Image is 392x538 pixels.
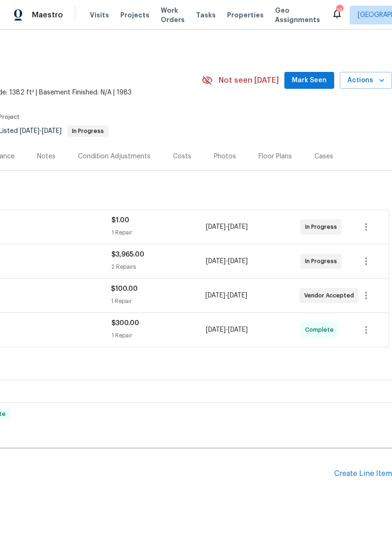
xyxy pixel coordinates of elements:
span: [DATE] [228,224,248,230]
div: Cases [314,152,333,161]
span: - [206,257,248,266]
div: Notes [37,152,55,161]
span: In Progress [305,257,341,266]
span: In Progress [68,128,108,134]
div: Costs [173,152,191,161]
span: - [206,222,248,232]
span: [DATE] [228,327,248,333]
span: [DATE] [20,128,39,134]
span: $3,965.00 [111,251,144,258]
span: [DATE] [227,292,247,299]
span: Not seen [DATE] [219,76,279,85]
span: Projects [120,10,149,20]
span: Vendor Accepted [304,291,358,300]
div: 1 Repair [111,296,205,306]
div: 2 Repairs [111,262,206,272]
span: - [205,291,247,300]
span: Complete [305,325,337,335]
span: Tasks [196,12,216,18]
span: [DATE] [206,327,226,333]
span: $100.00 [111,286,138,292]
span: In Progress [305,222,341,232]
span: - [206,325,248,335]
span: - [20,128,62,134]
span: Visits [90,10,109,20]
span: [DATE] [206,224,226,230]
span: Geo Assignments [275,6,320,24]
span: $300.00 [111,320,139,327]
span: [DATE] [228,258,248,265]
span: Actions [347,75,384,86]
span: [DATE] [42,128,62,134]
div: 1 Repair [111,228,206,237]
span: Maestro [32,10,63,20]
div: 1 Repair [111,331,206,340]
span: Work Orders [161,6,185,24]
button: Actions [340,72,392,89]
button: Mark Seen [284,72,334,89]
span: Mark Seen [292,75,327,86]
div: Create Line Item [334,469,392,478]
div: Photos [214,152,236,161]
div: Floor Plans [259,152,292,161]
div: 19 [336,6,343,15]
span: $1.00 [111,217,129,224]
div: Condition Adjustments [78,152,150,161]
span: Properties [227,10,264,20]
span: [DATE] [206,258,226,265]
span: [DATE] [205,292,225,299]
